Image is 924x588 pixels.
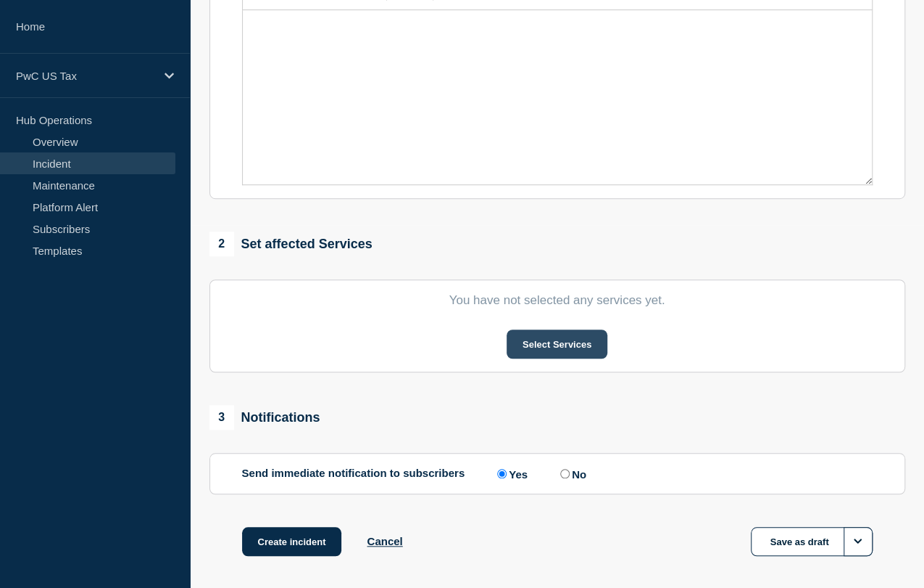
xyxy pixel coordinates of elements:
[209,232,234,256] span: 2
[497,469,507,478] input: Yes
[507,330,607,359] button: Select Services
[560,469,570,478] input: No
[242,467,465,481] p: Send immediate notification to subscribers
[242,527,342,556] button: Create incident
[844,527,873,556] button: Options
[557,467,586,481] label: No
[242,467,873,481] div: Send immediate notification to subscribers
[367,535,402,547] button: Cancel
[751,527,873,556] button: Save as draft
[209,405,234,430] span: 3
[494,467,528,481] label: Yes
[243,10,872,184] div: Message
[16,70,155,82] p: PwC US Tax
[242,293,873,308] p: You have not selected any services yet.
[209,232,372,256] div: Set affected Services
[209,405,320,430] div: Notifications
